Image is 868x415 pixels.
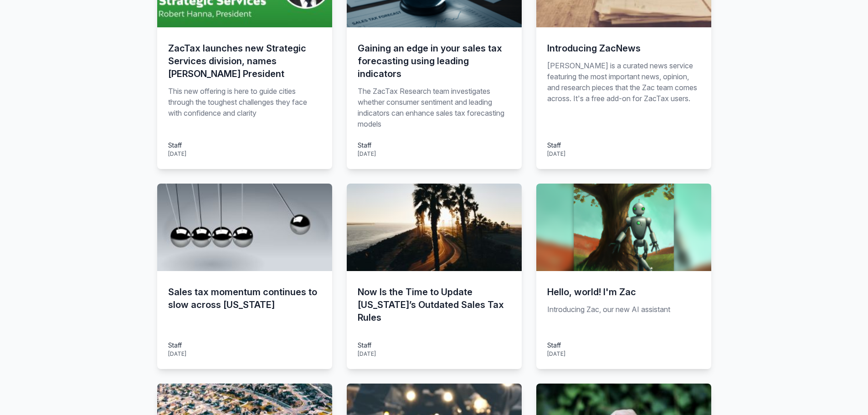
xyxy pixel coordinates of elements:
time: [DATE] [168,350,186,357]
h3: Hello, world! I'm Zac [547,286,700,298]
h3: Now Is the Time to Update [US_STATE]’s Outdated Sales Tax Rules [358,286,511,324]
h3: Sales tax momentum continues to slow across [US_STATE] [168,286,321,311]
div: Staff [168,140,186,150]
time: [DATE] [547,150,565,157]
p: [PERSON_NAME] is a curated news service featuring the most important news, opinion, and research ... [547,60,700,129]
a: Hello, world! I'm Zac Introducing Zac, our new AI assistant Staff [DATE] [536,184,711,369]
img: california-online-sales-tax.jpg [347,184,522,271]
p: The ZacTax Research team investigates whether consumer sentiment and leading indicators can enhan... [358,86,511,129]
div: Staff [358,340,376,350]
p: Introducing Zac, our new AI assistant [547,304,700,329]
img: newtons-cradle.jpg [157,184,332,271]
img: introducing-zac.png [536,184,711,271]
div: Staff [547,340,565,350]
p: This new offering is here to guide cities through the toughest challenges they face with confiden... [168,86,321,129]
h3: Gaining an edge in your sales tax forecasting using leading indicators [358,42,511,80]
time: [DATE] [547,350,565,357]
time: [DATE] [168,150,186,157]
h3: ZacTax launches new Strategic Services division, names [PERSON_NAME] President [168,42,321,80]
div: Staff [358,140,376,150]
div: Staff [547,140,565,150]
a: Now Is the Time to Update [US_STATE]’s Outdated Sales Tax Rules Staff [DATE] [347,184,522,369]
h3: Introducing ZacNews [547,42,700,55]
div: Staff [168,340,186,350]
time: [DATE] [358,150,376,157]
a: Sales tax momentum continues to slow across [US_STATE] Staff [DATE] [157,184,332,369]
time: [DATE] [358,350,376,357]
